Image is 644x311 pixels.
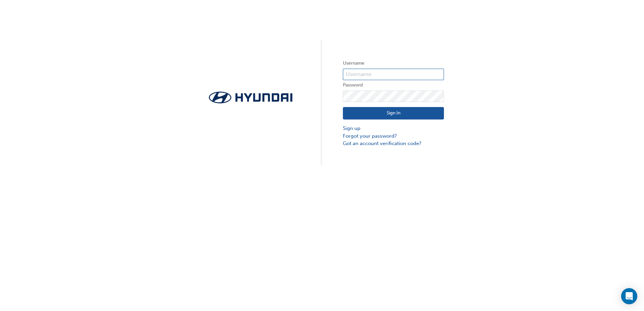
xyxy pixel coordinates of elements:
[621,288,637,304] div: Open Intercom Messenger
[343,140,444,147] a: Got an account verification code?
[343,125,444,132] a: Sign up
[343,107,444,120] button: Sign In
[343,69,444,80] input: Username
[200,90,301,105] img: Trak
[343,132,444,140] a: Forgot your password?
[343,81,444,89] label: Password
[343,59,444,67] label: Username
